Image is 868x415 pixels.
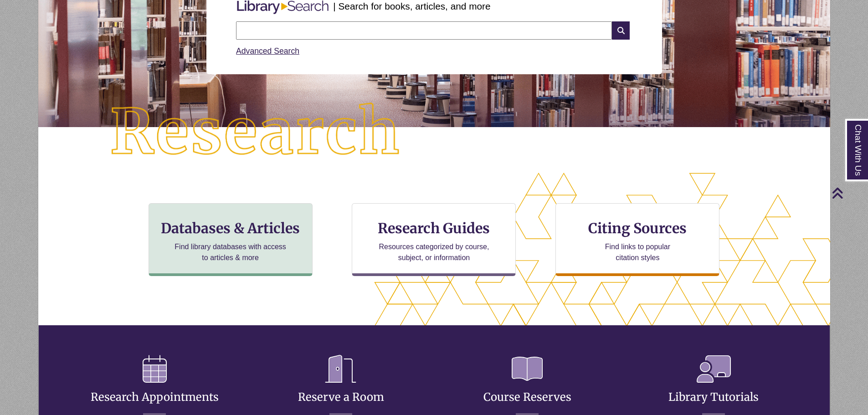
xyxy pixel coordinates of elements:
[668,368,759,404] a: Library Tutorials
[832,187,866,199] a: Back to Top
[593,241,682,263] p: Find links to popular citation styles
[360,220,508,237] h3: Research Guides
[171,241,290,263] p: Find library databases with access to articles & more
[352,203,516,276] a: Research Guides Resources categorized by course, subject, or information
[612,21,629,40] i: Search
[149,203,313,276] a: Databases & Articles Find library databases with access to articles & more
[555,203,719,276] a: Citing Sources Find links to popular citation styles
[483,368,571,404] a: Course Reserves
[91,368,219,404] a: Research Appointments
[582,220,693,237] h3: Citing Sources
[156,220,305,237] h3: Databases & Articles
[298,368,384,404] a: Reserve a Room
[77,71,434,195] img: Research
[375,241,493,263] p: Resources categorized by course, subject, or information
[236,46,299,56] a: Advanced Search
